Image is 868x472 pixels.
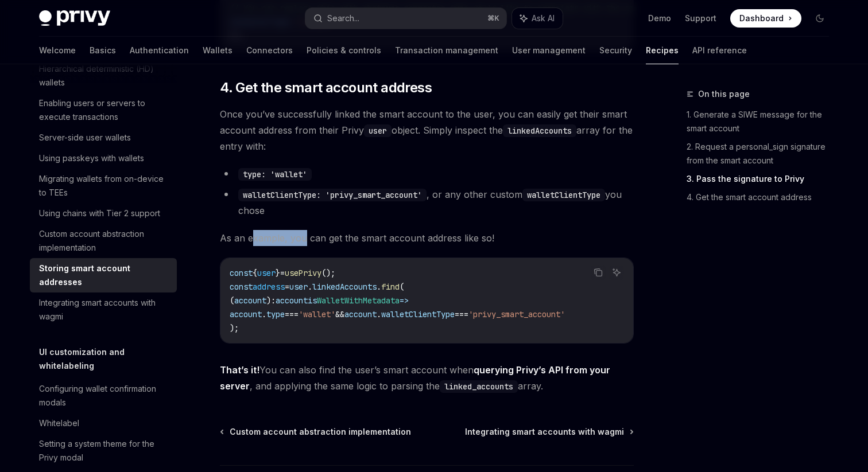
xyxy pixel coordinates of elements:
code: walletClientType [522,189,605,201]
span: Once you’ve successfully linked the smart account to the user, you can easily get their smart acc... [220,106,634,154]
span: user [289,282,308,292]
div: Storing smart account addresses [39,262,170,289]
span: ); [230,323,239,333]
a: 2. Request a personal_sign signature from the smart account [687,138,838,170]
span: : [271,295,276,306]
img: dark logo [39,10,110,26]
a: API reference [692,37,747,64]
a: Custom account abstraction implementation [221,426,411,438]
span: { [253,268,257,278]
span: user [257,268,276,278]
a: Integrating smart accounts with wagmi [465,426,633,438]
span: You can also find the user’s smart account when , and applying the same logic to parsing the array. [220,362,634,394]
span: address [253,282,285,292]
a: Server-side user wallets [30,127,177,148]
span: . [377,309,381,319]
a: Policies & controls [307,37,381,64]
code: user [364,124,392,137]
a: Connectors [246,37,293,64]
span: = [285,282,289,292]
span: . [262,309,266,319]
a: Demo [648,13,671,24]
a: Using chains with Tier 2 support [30,203,177,224]
div: Using passkeys with wallets [39,151,144,165]
div: Configuring wallet confirmation modals [39,382,170,409]
span: && [335,309,344,319]
span: is [308,295,317,306]
a: Configuring wallet confirmation modals [30,379,177,413]
a: Wallets [203,37,232,64]
a: Migrating wallets from on-device to TEEs [30,169,177,203]
a: 1. Generate a SIWE message for the smart account [687,106,838,138]
a: Setting a system theme for the Privy modal [30,434,177,468]
span: . [308,282,312,292]
div: Using chains with Tier 2 support [39,206,160,220]
span: const [230,268,253,278]
a: User management [512,37,586,64]
div: Whitelabel [39,416,79,430]
span: ) [266,295,271,306]
div: Enabling users or servers to execute transactions [39,96,170,124]
div: Custom account abstraction implementation [39,227,170,255]
a: Using passkeys with wallets [30,148,177,169]
span: Custom account abstraction implementation [230,426,411,438]
span: 'privy_smart_account' [468,309,565,319]
span: 'wallet' [299,309,335,319]
code: linked_accounts [440,380,518,393]
span: ( [400,282,404,292]
button: Search...⌘K [305,8,506,29]
a: Integrating smart accounts with wagmi [30,292,177,327]
span: On this page [698,87,750,101]
span: account [230,309,262,319]
button: Ask AI [512,8,563,29]
span: linkedAccounts [312,282,377,292]
a: Transaction management [395,37,498,64]
span: account [344,309,377,319]
span: ⌘ K [487,14,499,23]
a: Basics [90,37,116,64]
div: Server-side user wallets [39,131,131,145]
span: find [381,282,400,292]
div: Migrating wallets from on-device to TEEs [39,172,170,200]
span: 4. Get the smart account address [220,79,432,97]
button: Copy the contents from the code block [591,265,606,280]
span: walletClientType [381,309,455,319]
a: Enabling users or servers to execute transactions [30,93,177,127]
a: Recipes [646,37,679,64]
h5: UI customization and whitelabeling [39,345,177,373]
a: Custom account abstraction implementation [30,224,177,258]
span: As an example, you can get the smart account address like so! [220,230,634,246]
span: account [276,295,308,306]
code: type: 'wallet' [238,168,312,181]
span: account [234,295,266,306]
span: === [285,309,299,319]
span: => [400,295,409,306]
a: Authentication [130,37,189,64]
span: const [230,282,253,292]
a: Storing smart account addresses [30,258,177,292]
div: Search... [327,11,359,25]
a: 3. Pass the signature to Privy [687,170,838,188]
span: WalletWithMetadata [317,295,400,306]
code: linkedAccounts [503,124,576,137]
code: walletClientType: 'privy_smart_account' [238,189,427,201]
span: } [276,268,280,278]
button: Toggle dark mode [811,9,829,28]
div: Integrating smart accounts with wagmi [39,296,170,323]
div: Setting a system theme for the Privy modal [39,437,170,465]
span: Integrating smart accounts with wagmi [465,426,624,438]
span: type [266,309,285,319]
span: (); [321,268,335,278]
a: Whitelabel [30,413,177,434]
span: Ask AI [532,13,555,24]
span: ( [230,295,234,306]
span: usePrivy [285,268,321,278]
a: Welcome [39,37,76,64]
strong: That’s it! [220,364,259,376]
a: Security [599,37,632,64]
button: Ask AI [609,265,624,280]
li: , or any other custom you chose [220,186,634,219]
span: . [377,282,381,292]
span: = [280,268,285,278]
a: Dashboard [730,9,801,28]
